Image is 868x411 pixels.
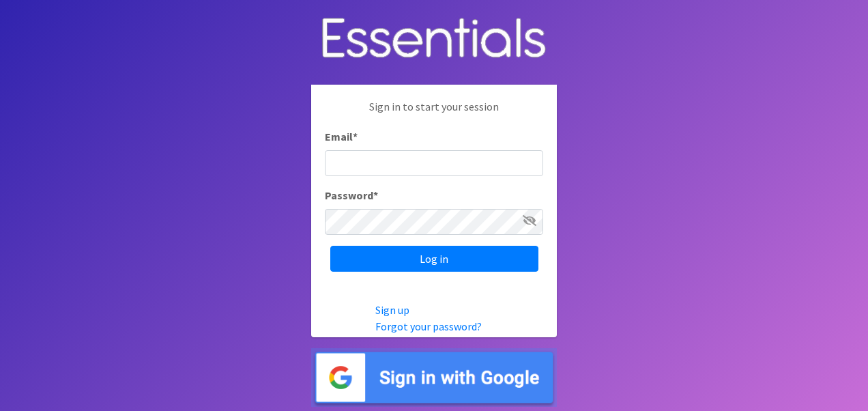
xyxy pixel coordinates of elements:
a: Forgot your password? [375,320,482,333]
a: Sign up [375,303,409,317]
abbr: required [353,130,358,143]
label: Email [325,128,358,145]
input: Log in [330,246,538,272]
p: Sign in to start your session [325,98,543,128]
label: Password [325,187,378,203]
img: Sign in with Google [311,348,557,408]
abbr: required [373,188,378,202]
img: Human Essentials [311,4,557,74]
